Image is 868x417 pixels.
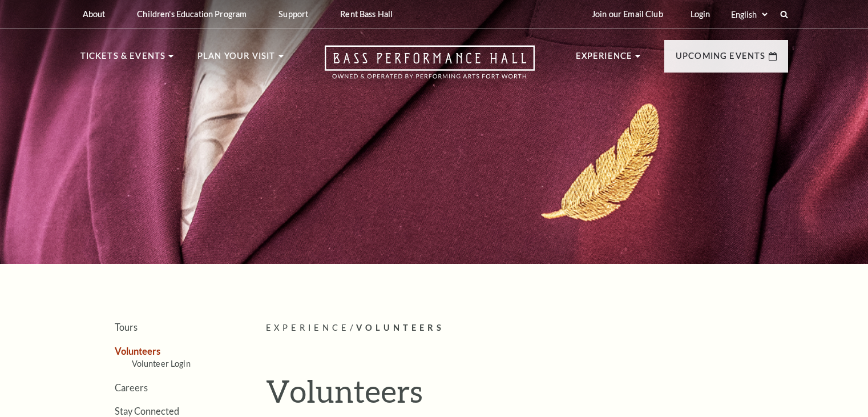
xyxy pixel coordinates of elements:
a: Stay Connected [115,406,179,416]
p: Upcoming Events [676,49,766,70]
a: Volunteer Login [132,359,191,368]
span: Experience [266,323,350,332]
a: Tours [115,322,138,332]
p: / [266,321,788,335]
p: Support [278,9,308,19]
p: Children's Education Program [137,9,247,19]
select: Select: [729,9,769,20]
p: About [83,9,106,19]
p: Experience [576,49,633,70]
p: Rent Bass Hall [340,9,393,19]
p: Tickets & Events [80,49,166,70]
span: Volunteers [356,323,445,332]
p: Plan Your Visit [197,49,276,70]
a: Careers [115,382,148,393]
a: Volunteers [115,346,160,356]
